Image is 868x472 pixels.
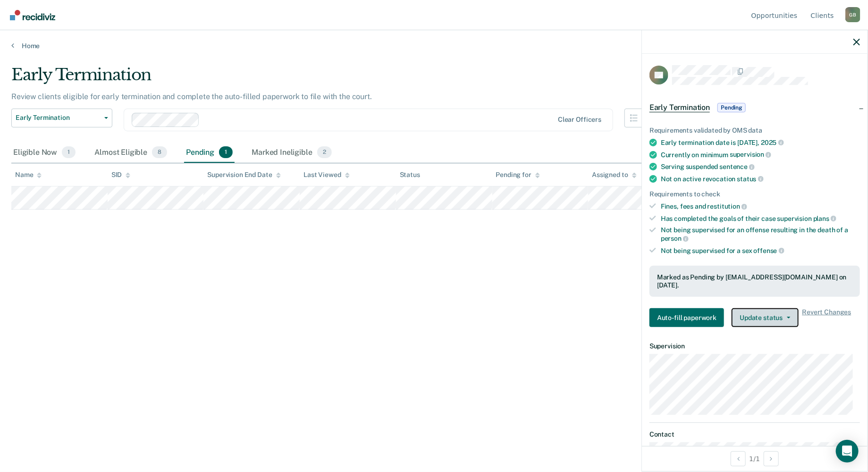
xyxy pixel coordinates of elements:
div: SID [111,171,131,179]
span: 2025 [761,139,784,146]
div: Pending for [496,171,540,179]
span: restitution [708,202,747,210]
span: sentence [720,163,755,170]
div: Eligible Now [11,143,77,163]
button: Previous Opportunity [731,451,746,466]
span: supervision [730,151,771,158]
span: Early Termination [16,114,101,122]
span: 1 [62,146,76,159]
div: Open Intercom Messenger [836,440,859,463]
div: Currently on minimum [661,151,860,159]
div: Name [15,171,42,179]
span: person [661,235,689,242]
button: Auto-fill paperwork [649,308,724,327]
div: Marked as Pending by [EMAIL_ADDRESS][DOMAIN_NAME] on [DATE]. [657,273,852,289]
span: Pending [717,103,746,112]
div: Assigned to [592,171,636,179]
div: G B [845,7,860,22]
span: Early Termination [649,103,710,112]
img: Recidiviz [10,10,55,20]
div: Requirements validated by OMS data [649,126,860,135]
div: Not on active revocation [661,175,860,183]
button: Profile dropdown button [845,7,860,22]
span: Revert Changes [802,308,851,327]
span: 8 [152,146,167,159]
div: Early TerminationPending [642,93,868,123]
dt: Supervision [649,342,860,350]
div: Requirements to check [649,190,860,198]
div: 1 / 1 [642,446,868,471]
span: status [737,175,764,183]
div: Has completed the goals of their case supervision [661,214,860,223]
div: Last Viewed [303,171,349,179]
dt: Contact [649,430,860,438]
div: Almost Eligible [93,143,169,163]
div: Marked Ineligible [250,143,334,163]
button: Update status [732,308,798,327]
div: Early Termination [11,65,662,92]
span: 1 [219,146,233,159]
div: Fines, fees and [661,202,860,211]
div: Status [400,171,420,179]
a: Navigate to form link [649,308,728,327]
span: offense [754,247,784,254]
div: Not being supervised for a sex [661,246,860,255]
span: plans [813,215,836,222]
div: Serving suspended [661,162,860,171]
div: Early termination date is [DATE], [661,138,860,147]
div: Supervision End Date [207,171,280,179]
div: Clear officers [558,116,601,124]
p: Review clients eligible for early termination and complete the auto-filled paperwork to file with... [11,92,372,101]
div: Pending [184,143,235,163]
span: 2 [317,146,332,159]
a: Home [11,42,857,50]
div: Not being supervised for an offense resulting in the death of a [661,226,860,242]
button: Next Opportunity [764,451,779,466]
